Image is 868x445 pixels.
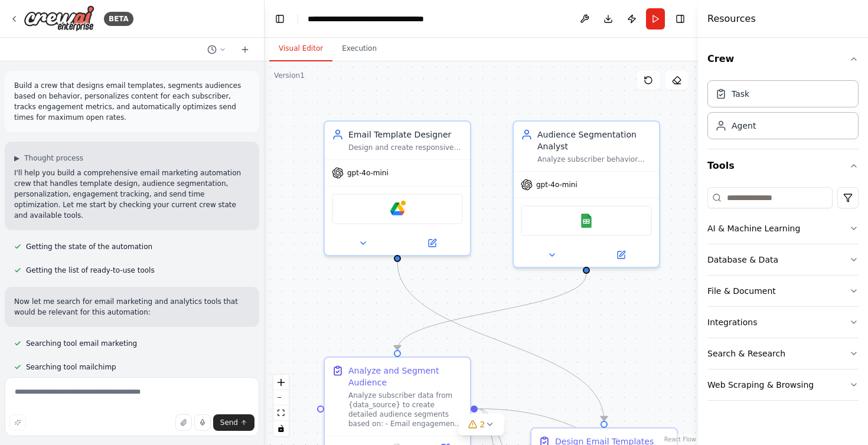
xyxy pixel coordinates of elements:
img: Google Sheets [579,214,593,228]
p: Now let me search for email marketing and analytics tools that would be relevant for this automat... [14,296,250,318]
button: zoom out [273,390,289,405]
button: File & Document [707,276,859,306]
div: BETA [104,12,133,26]
img: Logo [24,5,94,32]
div: React Flow controls [273,375,289,436]
button: Visual Editor [269,37,332,61]
p: I'll help you build a comprehensive email marketing automation crew that handles template design,... [14,168,250,221]
div: Analyze subscriber behavior data from {data_source} and create detailed audience segments based o... [537,155,652,164]
span: ▶ [14,153,19,163]
span: Thought process [24,153,83,163]
div: Analyze subscriber data from {data_source} to create detailed audience segments based on: - Email... [348,391,463,428]
div: Integrations [707,316,757,328]
button: Switch to previous chat [203,42,231,57]
span: Getting the state of the automation [26,242,152,251]
div: AI & Machine Learning [707,222,800,234]
button: Send [213,414,254,431]
button: Open in side panel [588,248,654,262]
button: fit view [273,405,289,421]
button: Tools [707,149,859,182]
div: Tools [707,182,859,410]
div: Database & Data [707,254,778,266]
span: Getting the list of ready-to-use tools [26,266,155,275]
div: Web Scraping & Browsing [707,379,814,391]
div: Version 1 [274,71,305,80]
button: Hide right sidebar [672,11,688,27]
button: Crew [707,42,859,76]
span: gpt-4o-mini [347,168,389,178]
button: Upload files [175,414,192,431]
button: Database & Data [707,244,859,275]
span: Searching tool email marketing [26,339,137,348]
button: toggle interactivity [273,421,289,436]
div: Email Template Designer [348,129,463,140]
span: Send [220,418,238,427]
button: ▶Thought process [14,153,83,163]
button: zoom in [273,375,289,390]
button: Search & Research [707,338,859,369]
div: Audience Segmentation AnalystAnalyze subscriber behavior data from {data_source} and create detai... [513,120,660,268]
nav: breadcrumb [308,13,424,25]
a: React Flow attribution [664,436,696,443]
div: Design and create responsive, visually appealing email templates for {campaign_type} campaigns ta... [348,143,463,152]
button: 2 [459,414,504,436]
button: AI & Machine Learning [707,213,859,244]
div: Audience Segmentation Analyst [537,129,652,152]
button: Hide left sidebar [272,11,288,27]
span: gpt-4o-mini [536,180,577,189]
button: Start a new chat [236,42,254,57]
h4: Resources [707,12,756,26]
div: Analyze and Segment Audience [348,365,463,388]
button: Execution [332,37,386,61]
div: Crew [707,76,859,149]
button: Improve this prompt [9,414,26,431]
div: Agent [732,120,756,132]
span: Searching tool mailchimp [26,362,116,372]
button: Open in side panel [399,236,465,250]
button: Click to speak your automation idea [194,414,211,431]
p: Build a crew that designs email templates, segments audiences based on behavior, personalizes con... [14,80,250,123]
div: Search & Research [707,348,785,359]
button: Integrations [707,307,859,338]
div: File & Document [707,285,776,297]
button: Web Scraping & Browsing [707,369,859,400]
div: Task [732,88,749,100]
g: Edge from 5d508a50-8558-4350-aa32-735c5fa0ed5a to 6faa4389-abd4-47aa-841b-bdb3cb85f569 [391,274,592,350]
span: 2 [480,418,485,430]
div: Email Template DesignerDesign and create responsive, visually appealing email templates for {camp... [324,120,471,256]
img: Google Drive [390,202,404,216]
g: Edge from c341039e-7d00-473b-a17e-3146e85f9552 to 1fe6d2e0-3fa7-4180-8034-7ea8d071f7b4 [391,262,610,421]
